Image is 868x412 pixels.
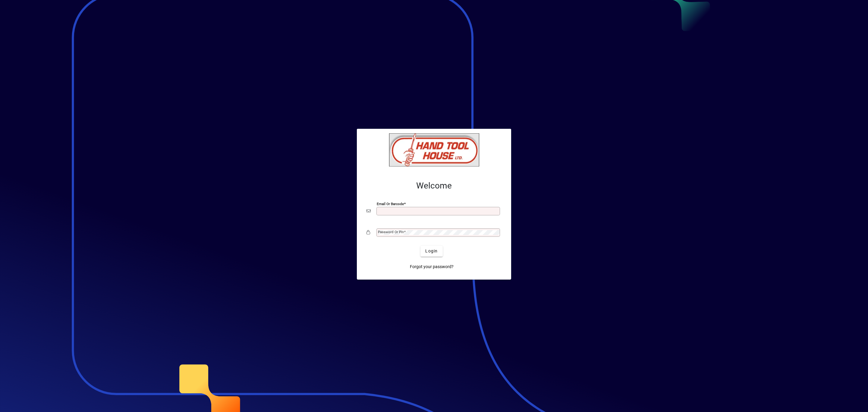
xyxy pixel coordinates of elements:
mat-label: Password or Pin [378,230,404,234]
span: Login [425,248,438,254]
h2: Welcome [366,181,502,191]
a: Forgot your password? [407,261,456,272]
button: Login [420,246,442,257]
mat-label: Email or Barcode [377,201,404,206]
span: Forgot your password? [410,264,454,270]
